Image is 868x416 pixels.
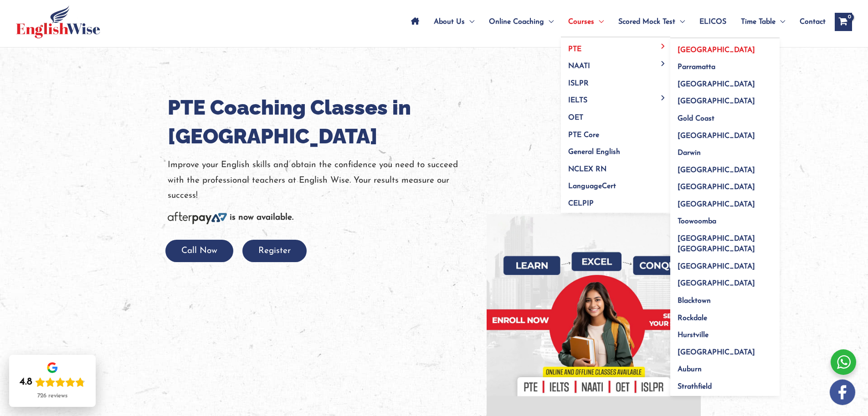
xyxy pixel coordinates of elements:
[465,6,474,38] span: Menu Toggle
[165,240,233,262] button: Call Now
[37,392,67,400] div: 726 reviews
[561,192,670,213] a: CELPIP
[678,63,715,71] span: Parramatta
[670,324,780,341] a: Hurstville
[670,272,780,290] a: [GEOGRAPHIC_DATA]
[678,366,702,373] span: Auburn
[678,47,755,54] span: [GEOGRAPHIC_DATA]
[678,149,701,157] span: Darwin
[678,297,711,305] span: Blacktown
[561,158,670,175] a: NCLEX RN
[670,158,780,176] a: [GEOGRAPHIC_DATA]
[242,240,307,262] button: Register
[434,6,465,38] span: About Us
[489,6,544,38] span: Online Coaching
[792,6,826,38] a: Contact
[658,61,668,66] span: Menu Toggle
[670,142,780,159] a: Darwin
[670,210,780,227] a: Toowoomba
[561,72,670,89] a: ISLPR
[670,176,780,193] a: [GEOGRAPHIC_DATA]
[670,375,780,396] a: Strathfield
[426,6,482,38] a: About UsMenu Toggle
[568,63,590,70] span: NAATI
[678,383,712,390] span: Strathfield
[568,97,587,104] span: IELTS
[699,6,726,38] span: ELICOS
[404,6,826,38] nav: Site Navigation: Main Menu
[168,158,473,203] p: Improve your English skills and obtain the confidence you need to succeed with the professional t...
[678,167,755,174] span: [GEOGRAPHIC_DATA]
[670,358,780,375] a: Auburn
[734,6,792,38] a: Time TableMenu Toggle
[670,193,780,210] a: [GEOGRAPHIC_DATA]
[658,95,668,100] span: Menu Toggle
[561,106,670,124] a: OET
[20,376,32,389] div: 4.8
[678,280,755,287] span: [GEOGRAPHIC_DATA]
[168,212,227,224] img: Afterpay-Logo
[670,56,780,73] a: Parramatta
[670,73,780,90] a: [GEOGRAPHIC_DATA]
[670,290,780,307] a: Blacktown
[678,98,755,105] span: [GEOGRAPHIC_DATA]
[568,46,581,53] span: PTE
[678,315,707,322] span: Rockdale
[16,5,100,38] img: cropped-ew-logo
[618,6,675,38] span: Scored Mock Test
[670,90,780,107] a: [GEOGRAPHIC_DATA]
[568,132,599,139] span: PTE Core
[568,114,583,121] span: OET
[678,349,755,356] span: [GEOGRAPHIC_DATA]
[561,175,670,192] a: LanguageCert
[670,255,780,272] a: [GEOGRAPHIC_DATA]
[568,80,589,87] span: ISLPR
[20,376,85,389] div: Rating: 4.8 out of 5
[678,263,755,270] span: [GEOGRAPHIC_DATA]
[568,183,616,190] span: LanguageCert
[678,218,716,225] span: Toowoomba
[242,247,307,255] a: Register
[670,341,780,358] a: [GEOGRAPHIC_DATA]
[678,235,755,253] span: [GEOGRAPHIC_DATA] [GEOGRAPHIC_DATA]
[692,6,734,38] a: ELICOS
[544,6,554,38] span: Menu Toggle
[165,247,233,255] a: Call Now
[568,6,594,38] span: Courses
[670,124,780,142] a: [GEOGRAPHIC_DATA]
[568,148,620,156] span: General English
[561,6,611,38] a: CoursesMenu Toggle
[670,306,780,324] a: Rockdale
[776,6,785,38] span: Menu Toggle
[678,332,709,339] span: Hurstville
[741,6,776,38] span: Time Table
[678,201,755,208] span: [GEOGRAPHIC_DATA]
[611,6,692,38] a: Scored Mock TestMenu Toggle
[230,213,293,222] b: is now available.
[594,6,604,38] span: Menu Toggle
[678,81,755,88] span: [GEOGRAPHIC_DATA]
[678,115,714,122] span: Gold Coast
[568,200,594,207] span: CELPIP
[561,141,670,158] a: General English
[800,6,826,38] span: Contact
[675,6,685,38] span: Menu Toggle
[561,37,670,55] a: PTEMenu Toggle
[561,89,670,106] a: IELTSMenu Toggle
[835,13,852,31] a: View Shopping Cart, empty
[482,6,561,38] a: Online CoachingMenu Toggle
[670,107,780,125] a: Gold Coast
[568,166,606,173] span: NCLEX RN
[658,44,668,49] span: Menu Toggle
[678,184,755,191] span: [GEOGRAPHIC_DATA]
[670,227,780,255] a: [GEOGRAPHIC_DATA] [GEOGRAPHIC_DATA]
[561,123,670,141] a: PTE Core
[670,38,780,56] a: [GEOGRAPHIC_DATA]
[830,379,855,405] img: white-facebook.png
[561,55,670,72] a: NAATIMenu Toggle
[678,132,755,140] span: [GEOGRAPHIC_DATA]
[168,93,473,151] h1: PTE Coaching Classes in [GEOGRAPHIC_DATA]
